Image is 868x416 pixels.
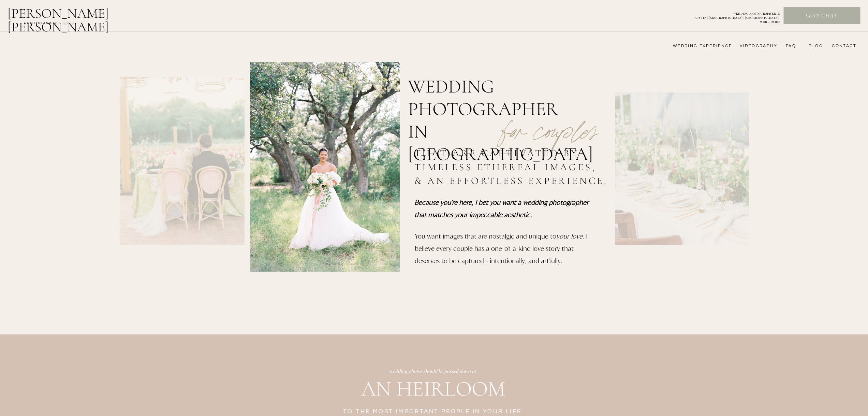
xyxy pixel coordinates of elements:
[806,43,823,49] a: bLog
[415,230,588,272] p: You want images that are nostalgic and unique to . I believe every couple has a one-of-a-kind lov...
[20,21,65,29] a: photography &
[8,6,144,23] a: [PERSON_NAME] [PERSON_NAME]
[738,43,777,49] a: videography
[784,12,859,20] a: Lets chat
[414,198,589,218] i: Because you're here, I bet you want a wedding photographer that matches your impeccable aesthetic.
[56,18,81,27] a: FILMs
[556,232,583,240] i: your love
[683,12,780,19] p: WEDDING PHOTOGRAPHER IN AUSTIN | [GEOGRAPHIC_DATA] | [GEOGRAPHIC_DATA] | WORLDWIDE
[408,75,581,127] h1: wedding photographer in [GEOGRAPHIC_DATA]
[485,98,615,141] p: for couples
[663,43,732,49] a: wedding experience
[830,43,856,49] a: CONTACT
[414,146,612,190] h2: that are captivated by timeless ethereal images, & an effortless experience.
[230,368,637,378] h3: wedding photos should be passed down as
[782,43,796,49] a: FAQ
[229,377,638,402] h2: an heirloom
[683,12,780,19] a: WEDDING PHOTOGRAPHER INAUSTIN | [GEOGRAPHIC_DATA] | [GEOGRAPHIC_DATA] | WORLDWIDE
